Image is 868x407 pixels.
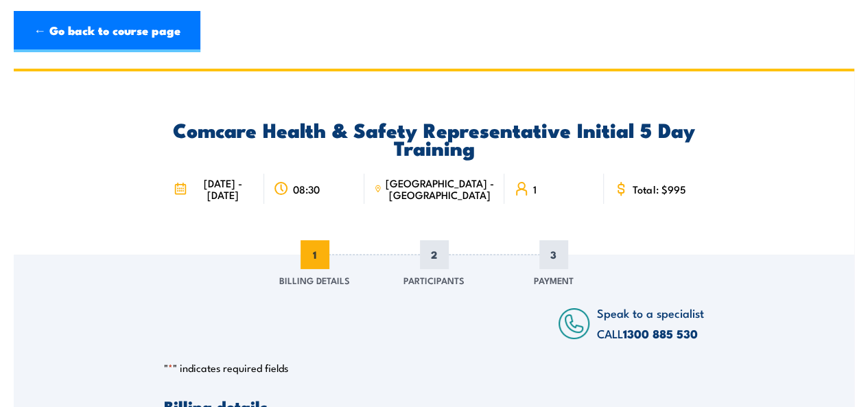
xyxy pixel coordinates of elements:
[533,183,537,195] span: 1
[279,273,350,287] span: Billing Details
[14,11,200,52] a: ← Go back to course page
[623,325,698,342] a: 1300 885 530
[633,183,685,195] span: Total: $995
[191,177,255,200] span: [DATE] - [DATE]
[403,273,465,287] span: Participants
[164,361,704,375] p: " " indicates required fields
[534,273,574,287] span: Payment
[539,240,568,269] span: 3
[164,120,704,156] h2: Comcare Health & Safety Representative Initial 5 Day Training
[420,240,449,269] span: 2
[597,304,704,342] span: Speak to a specialist CALL
[293,183,320,195] span: 08:30
[386,177,495,200] span: [GEOGRAPHIC_DATA] - [GEOGRAPHIC_DATA]
[301,240,329,269] span: 1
